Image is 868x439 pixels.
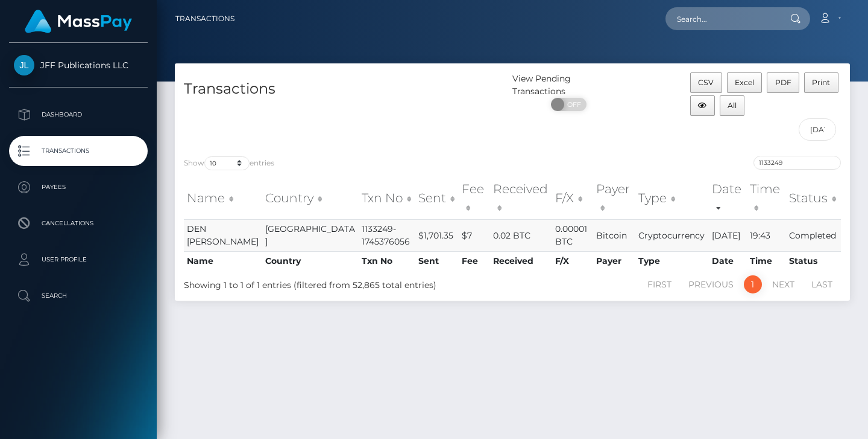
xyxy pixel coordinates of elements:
input: Date filter [799,118,837,141]
a: User Profile [9,245,148,275]
th: Payer: activate to sort column ascending [593,177,635,220]
th: Txn No: activate to sort column ascending [359,177,415,220]
button: All [720,95,745,116]
th: F/X: activate to sort column ascending [552,177,593,220]
a: Transactions [9,136,148,166]
th: Type [635,251,709,271]
span: JFF Publications LLC [9,60,148,71]
th: Fee [459,251,490,271]
span: OFF [558,98,588,111]
td: $1,701.35 [415,219,459,251]
a: Cancellations [9,208,148,239]
td: [DATE] [709,219,747,251]
span: All [728,101,737,110]
th: Time: activate to sort column ascending [747,177,785,220]
th: Type: activate to sort column ascending [635,177,709,220]
button: Column visibility [690,95,715,116]
span: DEN [PERSON_NAME] [187,223,259,247]
th: F/X [552,251,593,271]
th: Payer [593,251,635,271]
td: 1133249-1745376056 [359,219,415,251]
th: Country: activate to sort column ascending [262,177,359,220]
th: Country [262,251,359,271]
button: CSV [690,72,722,93]
button: PDF [767,72,799,93]
th: Txn No [359,251,415,271]
th: Time [747,251,785,271]
th: Name [184,251,262,271]
td: Completed [786,219,841,251]
th: Sent [415,251,459,271]
span: PDF [775,78,791,87]
th: Status [786,251,841,271]
th: Date [709,251,747,271]
a: Dashboard [9,100,148,130]
p: Transactions [14,142,143,160]
td: 0.02 BTC [490,219,553,251]
th: Received: activate to sort column ascending [490,177,553,220]
th: Sent: activate to sort column ascending [415,177,459,220]
th: Received [490,251,553,271]
p: Payees [14,178,143,196]
label: Show entries [184,156,274,170]
h4: Transactions [184,79,503,100]
th: Status: activate to sort column ascending [786,177,841,220]
td: [GEOGRAPHIC_DATA] [262,219,359,251]
img: MassPay Logo [25,10,132,33]
p: User Profile [14,251,143,269]
td: 0.00001 BTC [552,219,593,251]
td: Cryptocurrency [635,219,709,251]
span: Bitcoin [596,230,627,241]
span: CSV [698,78,714,87]
input: Search transactions [753,156,841,170]
p: Search [14,287,143,305]
a: Search [9,281,148,311]
p: Cancellations [14,214,143,232]
input: Search... [665,7,779,30]
a: Transactions [175,6,234,31]
th: Name: activate to sort column ascending [184,177,262,220]
span: Excel [735,78,754,87]
button: Print [804,72,838,93]
img: JFF Publications LLC [14,55,34,75]
a: 1 [744,275,762,293]
th: Date: activate to sort column ascending [709,177,747,220]
td: 19:43 [747,219,785,251]
a: Payees [9,172,148,202]
button: Excel [727,72,763,93]
th: Fee: activate to sort column ascending [459,177,490,220]
p: Dashboard [14,106,143,124]
div: Showing 1 to 1 of 1 entries (filtered from 52,865 total entries) [184,274,447,292]
div: View Pending Transactions [512,72,625,98]
select: Showentries [204,156,250,170]
span: Print [812,78,830,87]
td: $7 [459,219,490,251]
